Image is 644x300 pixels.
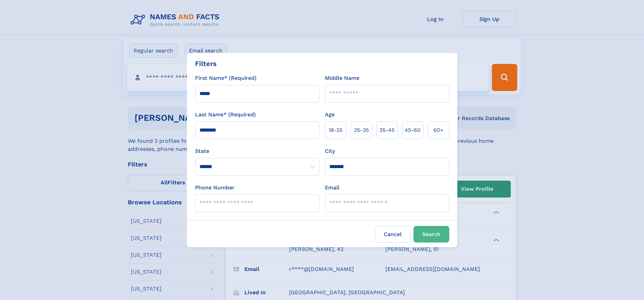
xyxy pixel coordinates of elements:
[413,226,449,243] button: Search
[354,126,369,134] span: 25‑35
[325,74,359,82] label: Middle Name
[325,147,335,155] label: City
[195,74,257,82] label: First Name* (Required)
[195,147,319,155] label: State
[195,59,217,69] div: Filters
[329,126,342,134] span: 18‑25
[375,226,411,243] label: Cancel
[405,126,421,134] span: 45‑60
[325,184,339,192] label: Email
[325,111,335,119] label: Age
[195,184,235,192] label: Phone Number
[379,126,395,134] span: 35‑45
[433,126,444,134] span: 60+
[195,111,256,119] label: Last Name* (Required)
